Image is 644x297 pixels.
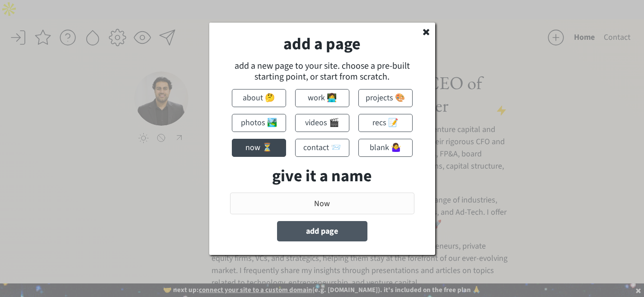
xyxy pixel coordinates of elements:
[272,165,372,188] strong: give it a name
[225,61,420,82] div: add a new page to your site. choose a pre-built starting point, or start from scratch.
[230,193,414,214] input: Now
[283,33,361,56] strong: add a page
[358,114,413,132] button: recs 📝
[295,89,349,107] button: work 👩‍💻
[232,139,286,157] button: now ⏳
[232,114,286,132] button: photos 🏞️
[232,89,286,107] button: about 🤔
[277,221,367,241] button: add page
[295,114,349,132] button: videos 🎬
[358,139,413,157] button: blank 🤷‍♀️
[358,89,413,107] button: projects 🎨
[295,139,349,157] button: contact 📨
